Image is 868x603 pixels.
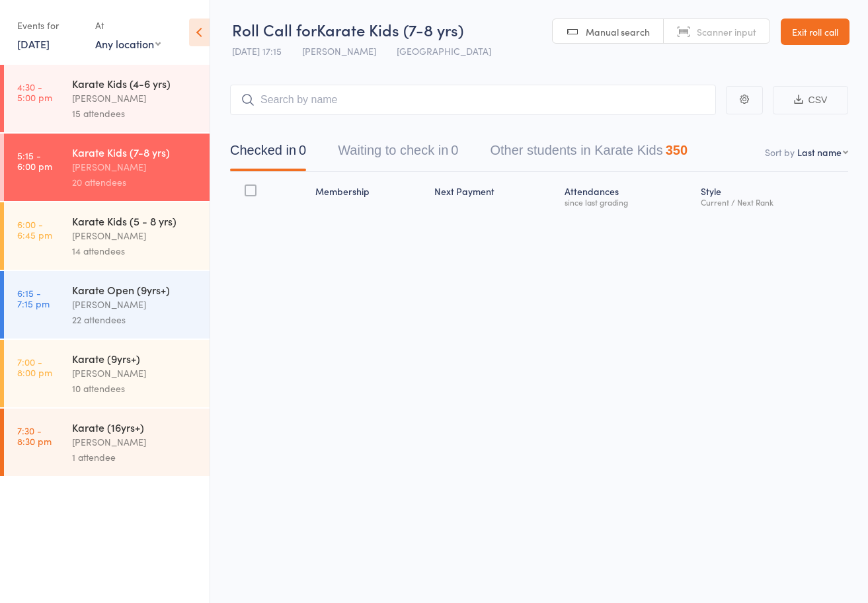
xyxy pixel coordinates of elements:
div: [PERSON_NAME] [72,297,198,312]
span: Manual search [586,25,650,38]
span: Roll Call for [232,19,317,40]
div: 350 [666,143,688,157]
span: Scanner input [697,25,756,38]
div: Karate Kids (4-6 yrs) [72,76,198,91]
div: Any location [95,36,161,51]
span: Karate Kids (7-8 yrs) [317,19,463,40]
a: 7:00 -8:00 pmKarate (9yrs+)[PERSON_NAME]10 attendees [4,340,210,407]
div: 22 attendees [72,312,198,327]
time: 6:15 - 7:15 pm [17,288,50,309]
div: [PERSON_NAME] [72,366,198,381]
div: Current / Next Rank [701,198,843,206]
div: 20 attendees [72,175,198,190]
div: Karate Kids (7-8 yrs) [72,145,198,159]
div: Events for [17,15,82,36]
time: 7:30 - 8:30 pm [17,425,52,446]
div: 0 [451,143,458,157]
time: 4:30 - 5:00 pm [17,81,52,102]
a: 5:15 -6:00 pmKarate Kids (7-8 yrs)[PERSON_NAME]20 attendees [4,134,210,201]
span: [GEOGRAPHIC_DATA] [397,44,491,58]
time: 6:00 - 6:45 pm [17,219,52,240]
span: [DATE] 17:15 [232,44,282,58]
button: Other students in Karate Kids350 [490,136,688,171]
div: Karate (16yrs+) [72,420,198,434]
div: 1 attendee [72,450,198,465]
span: [PERSON_NAME] [302,44,376,58]
time: 5:15 - 6:00 pm [17,150,52,171]
button: Checked in0 [230,136,306,171]
div: [PERSON_NAME] [72,91,198,106]
div: Last name [797,145,842,159]
div: Karate (9yrs+) [72,351,198,366]
button: CSV [773,86,848,114]
div: Karate Kids (5 - 8 yrs) [72,214,198,228]
button: Waiting to check in0 [338,136,458,171]
div: [PERSON_NAME] [72,159,198,175]
time: 7:00 - 8:00 pm [17,356,52,378]
div: At [95,15,161,36]
label: Sort by [765,145,795,159]
a: [DATE] [17,36,50,51]
div: [PERSON_NAME] [72,434,198,450]
div: Karate Open (9yrs+) [72,282,198,297]
div: [PERSON_NAME] [72,228,198,243]
input: Search by name [230,85,716,115]
div: 15 attendees [72,106,198,121]
a: 6:00 -6:45 pmKarate Kids (5 - 8 yrs)[PERSON_NAME]14 attendees [4,202,210,270]
div: 10 attendees [72,381,198,396]
div: Next Payment [429,178,559,213]
a: Exit roll call [781,19,849,45]
div: Style [695,178,848,213]
div: 14 attendees [72,243,198,259]
div: Membership [310,178,429,213]
a: 6:15 -7:15 pmKarate Open (9yrs+)[PERSON_NAME]22 attendees [4,271,210,339]
div: Atten­dances [559,178,695,213]
a: 7:30 -8:30 pmKarate (16yrs+)[PERSON_NAME]1 attendee [4,409,210,476]
div: 0 [299,143,306,157]
div: since last grading [565,198,690,206]
a: 4:30 -5:00 pmKarate Kids (4-6 yrs)[PERSON_NAME]15 attendees [4,65,210,132]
